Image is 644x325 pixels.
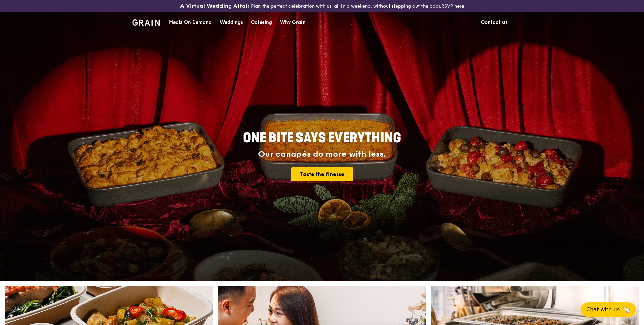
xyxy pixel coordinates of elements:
[201,150,443,159] div: Our canapés do more with less.
[477,12,512,33] a: Contact us
[128,3,516,9] div: Plan the perfect celebration with us, all in a weekend, without stepping out the door.
[216,12,247,33] a: Weddings
[251,12,272,33] div: Catering
[220,12,243,33] div: Weddings
[247,12,276,33] a: Catering
[280,12,306,33] div: Why Grain
[622,306,631,314] span: 🦙
[586,306,620,314] span: Chat with us
[180,3,250,9] h3: A Virtual Wedding Affair
[169,12,212,33] div: Meals On Demand
[581,302,636,317] button: Chat with us🦙
[441,3,464,9] a: RSVP here
[243,130,401,146] span: ONE BITE SAYS EVERYTHING
[291,167,353,181] a: Taste the finesse
[132,19,160,26] img: Grain
[276,12,310,33] a: Why Grain
[132,12,160,32] a: GrainGrain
